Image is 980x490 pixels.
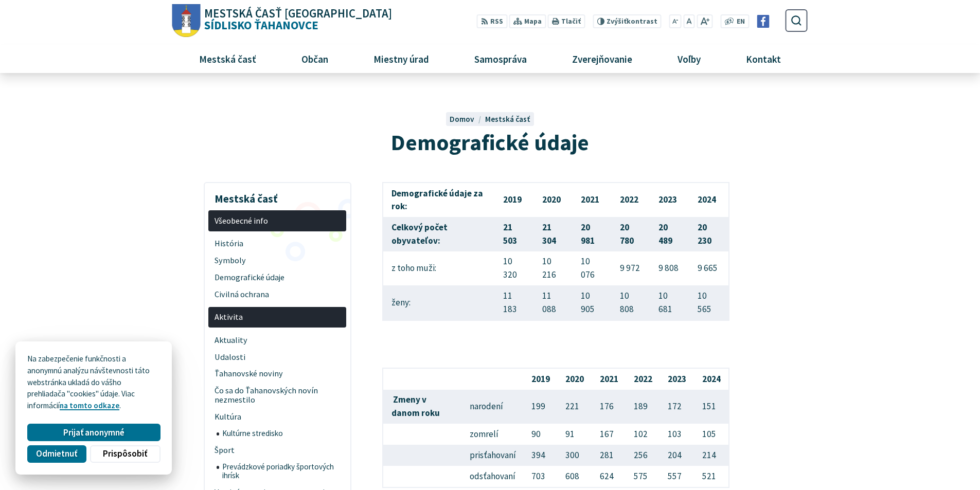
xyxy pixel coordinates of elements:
td: 11 088 [534,285,573,320]
span: Aktivita [215,309,341,326]
button: Prispôsobiť [90,445,160,463]
strong: 20 981 [581,222,595,246]
strong: 2019 [503,194,522,205]
span: Udalosti [215,349,341,366]
td: prisťahovaní [461,445,523,466]
a: Civilná ochrana [208,286,346,303]
span: Čo sa do Ťahanovských novín nezmestilo [215,383,341,409]
strong: 2022 [620,194,638,205]
p: Na zabezpečenie funkčnosti a anonymnú analýzu návštevnosti táto webstránka ukladá do vášho prehli... [27,353,160,412]
td: 102 [626,424,660,445]
strong: 2023 [668,373,686,385]
a: RSS [477,14,507,28]
span: Mestská časť [GEOGRAPHIC_DATA] [204,8,392,20]
td: 10 076 [573,251,612,285]
span: Sídlisko Ťahanovce [201,8,393,31]
td: 575 [626,466,660,487]
td: 199 [524,390,558,424]
td: 9 808 [651,251,689,285]
button: Zmenšiť veľkosť písma [669,14,682,28]
span: EN [737,16,745,27]
a: Všeobecné info [208,210,346,231]
a: Voľby [659,45,720,72]
span: Tlačiť [561,17,581,26]
td: narodení [461,390,523,424]
strong: Demografické údaje za rok: [391,188,483,212]
td: 103 [660,424,694,445]
a: Symboly [208,252,346,269]
a: Samospráva [456,45,546,72]
button: Zvýšiťkontrast [593,14,661,28]
td: 10 216 [534,251,573,285]
span: Odmietnuť [36,448,77,459]
td: 557 [660,466,694,487]
img: Prejsť na Facebook stránku [757,15,770,28]
td: 221 [558,390,592,424]
span: Civilná ochrana [215,286,341,303]
a: Miestny úrad [354,45,448,72]
td: 167 [592,424,626,445]
td: 624 [592,466,626,487]
a: Kultúrne stredisko [217,426,347,442]
span: Demografické údaje [391,128,589,156]
td: 521 [694,466,729,487]
a: Logo Sídlisko Ťahanovce, prejsť na domovskú stránku. [172,4,392,38]
a: Mestská časť [485,114,530,124]
span: Prevádzkové poriadky športových ihrísk [222,459,341,484]
span: Občan [297,45,332,72]
td: 9 972 [612,251,651,285]
td: zomrelí [461,424,523,445]
a: Udalosti [208,349,346,366]
span: RSS [490,16,503,27]
strong: Zmeny v danom roku [391,394,440,419]
td: 91 [558,424,592,445]
a: Aktuality [208,332,346,349]
a: Občan [282,45,347,72]
a: Domov [450,114,485,124]
span: História [215,235,341,252]
button: Nastaviť pôvodnú veľkosť písma [683,14,694,28]
td: 176 [592,390,626,424]
span: Prispôsobiť [103,448,147,459]
td: 11 183 [495,285,534,320]
td: 394 [524,445,558,466]
a: Šport [208,442,346,459]
span: Voľby [674,45,705,72]
td: ženy: [383,285,495,320]
span: Miestny úrad [369,45,433,72]
strong: 20 230 [698,222,711,246]
strong: 2021 [600,373,618,385]
button: Tlačiť [548,14,585,28]
a: Čo sa do Ťahanovských novín nezmestilo [208,383,346,409]
span: Kultúra [215,409,341,426]
td: 10 681 [651,285,689,320]
h3: Mestská časť [208,185,346,207]
td: 151 [694,390,729,424]
a: Kultúra [208,409,346,426]
strong: Celkový počet obyvateľov: [391,222,448,246]
td: z toho muži: [383,251,495,285]
a: Prevádzkové poriadky športových ihrísk [217,459,347,484]
td: 256 [626,445,660,466]
strong: 2019 [531,373,550,385]
td: 281 [592,445,626,466]
td: 10 905 [573,285,612,320]
strong: 20 489 [658,222,672,246]
span: Prijať anonymné [63,427,124,438]
td: 10 565 [689,285,729,320]
a: Mestská časť [180,45,275,72]
a: na tomto odkaze [60,401,119,410]
strong: 21 503 [503,222,517,246]
span: Ťahanovské noviny [215,366,341,383]
span: Kontakt [742,45,785,72]
a: Demografické údaje [208,269,346,286]
td: 9 665 [689,251,729,285]
span: Aktuality [215,332,341,349]
a: Aktivita [208,307,346,328]
td: 172 [660,390,694,424]
td: 189 [626,390,660,424]
td: 214 [694,445,729,466]
span: Kultúrne stredisko [222,426,341,442]
span: Šport [215,442,341,459]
